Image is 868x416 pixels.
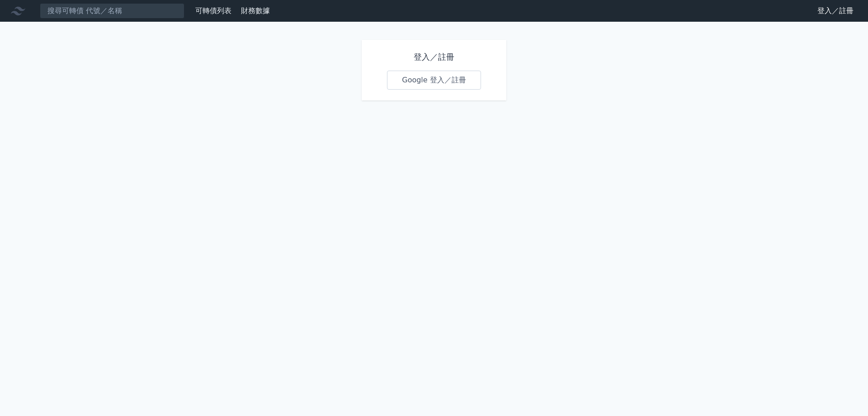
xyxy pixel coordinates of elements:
[241,6,270,15] a: 財務數據
[387,51,481,63] h1: 登入／註冊
[387,71,481,90] a: Google 登入／註冊
[810,4,861,18] a: 登入／註冊
[40,3,184,19] input: 搜尋可轉債 代號／名稱
[195,6,231,15] a: 可轉債列表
